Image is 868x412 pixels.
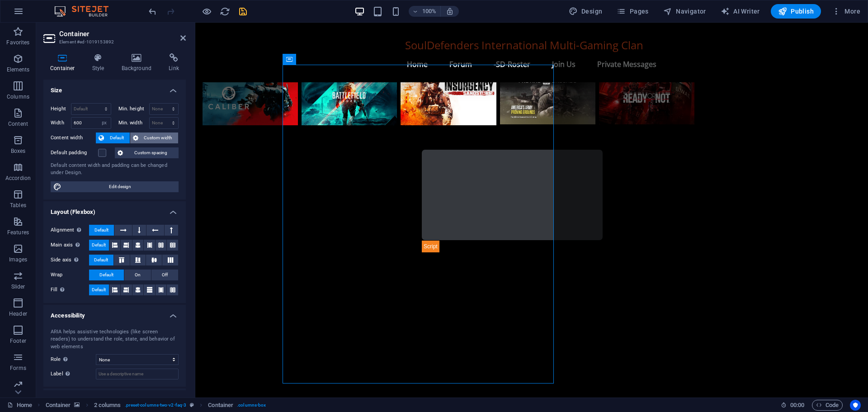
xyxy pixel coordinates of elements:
span: . preset-columns-two-v2-faq-3 [125,400,187,411]
button: Publish [771,4,821,19]
button: Default [89,270,124,280]
button: Default [89,255,113,265]
span: Click to select. Double-click to edit [94,400,121,411]
span: Pages [617,7,648,16]
img: Editor Logo [52,6,120,17]
span: On [135,270,141,280]
span: Default [94,255,108,265]
label: Side axis [51,255,89,265]
span: Default [94,225,108,236]
p: Footer [10,337,26,345]
button: Default [89,225,114,236]
label: Fill [51,284,89,295]
button: 100% [409,6,441,17]
p: Header [9,310,27,317]
button: Custom spacing [115,147,179,158]
button: Custom width [130,133,179,143]
div: Default content width and padding can be changed under Design. [51,162,179,177]
span: Default [99,270,113,280]
h4: Layout (Flexbox) [43,201,186,218]
p: Content [8,120,28,128]
span: Publish [778,7,814,16]
p: Columns [7,93,29,100]
span: : [797,402,798,408]
label: Min. height [118,106,149,111]
span: Click to select. Double-click to edit [208,400,233,411]
input: Use a descriptive name [96,369,179,379]
label: Min. width [118,120,149,125]
span: AI Writer [721,7,760,16]
label: Alignment [51,225,89,236]
button: On [124,270,151,280]
span: Edit design [64,181,176,192]
label: Main axis [51,240,89,251]
h2: Container [59,30,186,38]
label: Label [51,369,96,379]
span: Default [92,284,106,295]
label: Wrap [51,270,89,280]
label: Default padding [51,147,98,158]
button: Navigator [660,4,710,19]
button: Edit design [51,181,179,192]
i: This element is a customizable preset [190,403,194,407]
i: On resize automatically adjust zoom level to fit chosen device. [446,7,454,15]
p: Features [7,229,29,236]
span: Custom width [141,133,176,143]
button: Design [565,4,606,19]
a: Click to cancel selection. Double-click to open Pages [7,400,32,411]
h6: 100% [422,6,437,17]
button: save [237,6,248,17]
i: Save (Ctrl+S) [238,6,248,17]
h4: Size [43,80,186,96]
div: ARIA helps assistive technologies (like screen readers) to understand the role, state, and behavi... [51,328,179,351]
button: reload [219,6,230,17]
span: Off [162,270,168,280]
p: Slider [11,283,25,290]
button: Default [89,284,109,295]
label: Height [51,106,71,111]
span: Click to select. Double-click to edit [46,400,71,411]
h4: Container [43,53,85,72]
h4: Link [162,53,186,72]
label: Content width [51,133,96,143]
p: Tables [10,202,26,209]
span: Design [569,7,603,16]
p: Forms [10,365,26,372]
span: Code [816,400,839,411]
h6: Session time [781,400,805,411]
i: This element contains a background [74,403,80,407]
span: Default [107,133,127,143]
button: Pages [613,4,652,19]
button: Code [812,400,843,411]
span: Navigator [663,7,706,16]
h4: Shape Dividers [43,388,186,405]
button: Default [96,133,130,143]
button: More [828,4,864,19]
h4: Background [115,53,162,72]
span: 00 00 [790,400,804,411]
i: Undo: Unknown action (Ctrl+Z) [147,6,158,17]
span: Default [92,240,106,251]
p: Accordion [5,175,31,182]
span: More [832,7,860,16]
button: Default [89,240,109,251]
h4: Accessibility [43,305,186,321]
button: AI Writer [717,4,764,19]
p: Elements [7,66,30,73]
div: Design (Ctrl+Alt+Y) [565,4,606,19]
p: Favorites [6,39,29,46]
span: . columns-box [237,400,266,411]
span: Custom spacing [126,147,176,158]
h4: Style [85,53,115,72]
span: Role [51,354,70,365]
button: Usercentrics [850,400,861,411]
p: Images [9,256,28,263]
i: Reload page [220,6,230,17]
h3: Element #ed-1019153892 [59,38,168,46]
button: undo [147,6,158,17]
nav: breadcrumb [46,400,266,411]
button: Off [151,270,178,280]
label: Width [51,120,71,125]
p: Boxes [11,147,26,155]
